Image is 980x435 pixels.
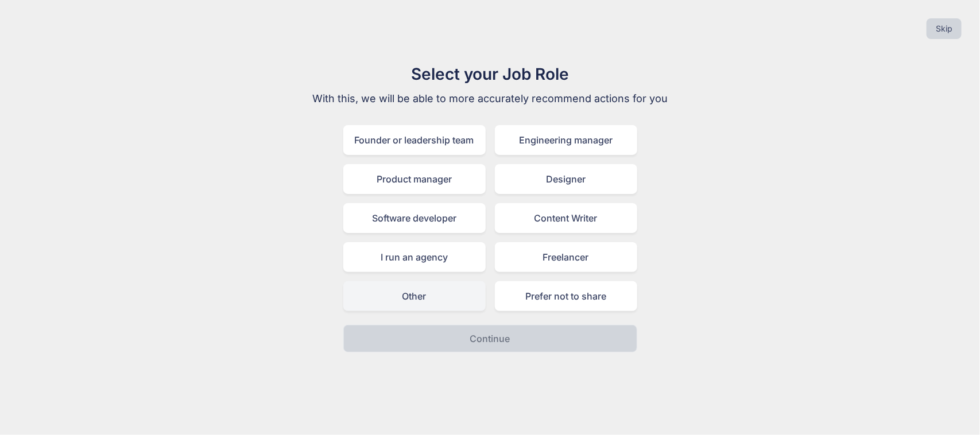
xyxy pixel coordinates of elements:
div: Content Writer [495,203,637,233]
div: Designer [495,164,637,194]
div: I run an agency [343,242,486,272]
div: Freelancer [495,242,637,272]
button: Skip [927,18,962,39]
div: Software developer [343,203,486,233]
div: Product manager [343,164,486,194]
div: Founder or leadership team [343,125,486,155]
p: With this, we will be able to more accurately recommend actions for you [297,91,683,107]
div: Other [343,281,486,311]
button: Continue [343,325,637,352]
div: Engineering manager [495,125,637,155]
p: Continue [470,332,510,345]
div: Prefer not to share [495,281,637,311]
h1: Select your Job Role [297,62,683,86]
